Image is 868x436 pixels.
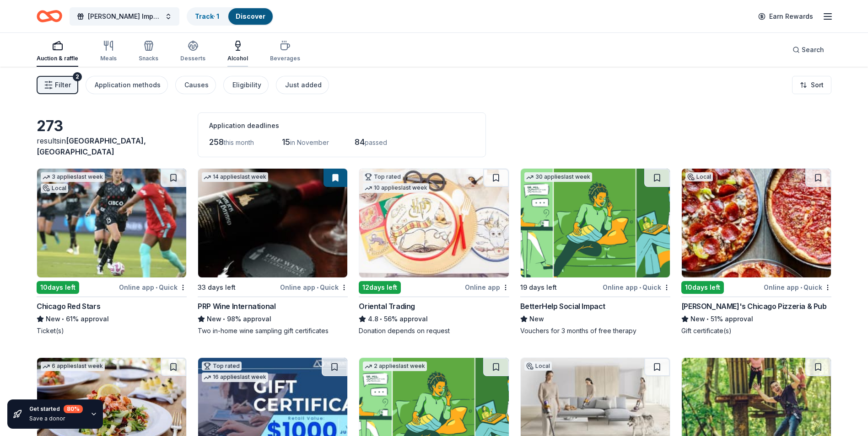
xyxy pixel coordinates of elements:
div: Local [685,172,713,181]
div: Top rated [202,362,242,371]
div: 61% approval [37,314,187,324]
div: Oriental Trading [359,301,415,312]
span: New [690,314,705,324]
a: Discover [236,12,265,20]
span: [PERSON_NAME] Impact Fall Gala [88,11,161,22]
button: Meals [100,37,117,67]
div: 51% approval [681,314,831,324]
span: 258 [209,137,224,147]
button: Causes [175,76,216,94]
div: Donation depends on request [359,326,509,335]
div: 56% approval [359,314,509,324]
a: Image for Georgio's Chicago Pizzeria & PubLocal10days leftOnline app•Quick[PERSON_NAME]'s Chicago... [681,168,831,335]
div: 10 days left [681,281,724,294]
div: Eligibility [232,80,261,90]
div: Vouchers for 3 months of free therapy [520,326,670,335]
div: Snacks [139,55,158,62]
img: Image for Georgio's Chicago Pizzeria & Pub [682,169,831,277]
div: Meals [100,55,117,62]
div: PRP Wine International [198,301,275,312]
div: Beverages [270,55,300,62]
span: [GEOGRAPHIC_DATA], [GEOGRAPHIC_DATA] [37,136,146,156]
span: • [62,315,64,323]
button: Sort [792,76,831,94]
span: 4.8 [368,314,378,324]
div: 6 applies last week [41,362,105,371]
div: 12 days left [359,281,401,294]
div: Just added [285,80,322,90]
div: 10 days left [37,281,79,294]
button: Search [785,41,831,59]
button: Snacks [139,37,158,67]
div: Online app Quick [280,282,348,293]
span: New [207,314,221,324]
a: Image for Oriental TradingTop rated10 applieslast week12days leftOnline appOriental Trading4.8•56... [359,168,509,335]
a: Earn Rewards [753,8,819,25]
div: Local [41,184,68,193]
a: Track· 1 [195,12,219,20]
div: Desserts [180,55,205,62]
span: this month [224,138,254,146]
span: Search [802,44,824,55]
div: [PERSON_NAME]'s Chicago Pizzeria & Pub [681,301,827,312]
span: • [317,284,318,291]
div: Online app Quick [764,282,831,293]
div: Online app Quick [119,282,187,293]
button: Just added [276,76,329,94]
div: 80 % [64,405,83,413]
span: • [156,284,157,291]
span: Filter [55,80,71,90]
button: Auction & raffle [37,37,78,67]
a: Image for Chicago Red Stars3 applieslast weekLocal10days leftOnline app•QuickChicago Red StarsNew... [37,168,187,335]
div: Two in-home wine sampling gift certificates [198,326,348,335]
span: • [800,284,802,291]
div: 2 applies last week [363,362,427,371]
span: 84 [355,137,365,147]
span: • [223,315,226,323]
div: 16 applies last week [202,372,268,382]
div: Auction & raffle [37,55,78,62]
div: Get started [29,405,83,413]
div: Save a donor [29,415,83,422]
img: Image for PRP Wine International [198,169,347,277]
div: Chicago Red Stars [37,301,100,312]
div: results [37,135,187,157]
button: Alcohol [227,37,248,67]
span: • [380,315,383,323]
div: Top rated [363,172,403,181]
div: Gift certificate(s) [681,326,831,335]
div: 30 applies last week [524,172,592,182]
button: Desserts [180,37,205,67]
img: Image for Oriental Trading [359,169,508,277]
div: Alcohol [227,55,248,62]
a: Image for BetterHelp Social Impact30 applieslast week19 days leftOnline app•QuickBetterHelp Socia... [520,168,670,335]
div: 98% approval [198,314,348,324]
div: 2 [73,72,82,81]
span: • [706,315,709,323]
button: Eligibility [223,76,269,94]
button: Application methods [86,76,168,94]
button: [PERSON_NAME] Impact Fall Gala [70,7,179,26]
img: Image for BetterHelp Social Impact [521,169,670,277]
div: Application deadlines [209,120,474,131]
div: 33 days left [198,282,236,293]
div: 19 days left [520,282,557,293]
div: Ticket(s) [37,326,187,335]
button: Beverages [270,37,300,67]
a: Home [37,5,62,27]
span: New [46,314,60,324]
div: 3 applies last week [41,172,105,182]
div: Online app Quick [603,282,670,293]
span: in [37,136,146,156]
div: BetterHelp Social Impact [520,301,605,312]
span: in November [290,138,329,146]
div: Application methods [95,80,161,90]
span: passed [365,138,387,146]
button: Filter2 [37,76,78,94]
button: Track· 1Discover [187,7,274,26]
img: Image for Chicago Red Stars [37,169,186,277]
div: Causes [184,80,209,90]
div: Online app [465,282,509,293]
div: 273 [37,117,187,135]
div: 14 applies last week [202,172,268,182]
